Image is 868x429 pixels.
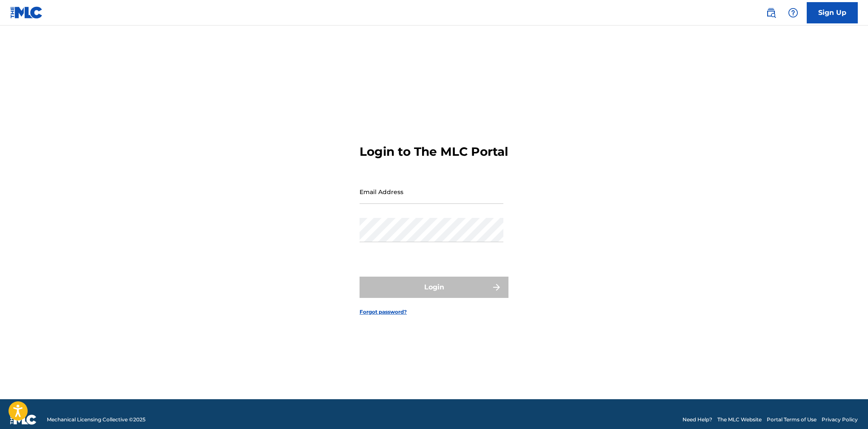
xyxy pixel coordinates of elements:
a: Public Search [762,4,779,21]
a: Portal Terms of Use [767,416,817,423]
img: help [788,8,798,18]
a: Forgot password? [360,308,407,316]
div: Help [785,4,802,21]
img: MLC Logo [10,6,43,19]
a: Need Help? [682,416,712,423]
span: Mechanical Licensing Collective © 2025 [47,416,146,423]
a: Privacy Policy [822,416,858,423]
a: The MLC Website [717,416,762,423]
a: Sign Up [807,2,858,23]
img: search [766,8,776,18]
img: logo [10,415,37,425]
h3: Login to The MLC Portal [360,144,508,159]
